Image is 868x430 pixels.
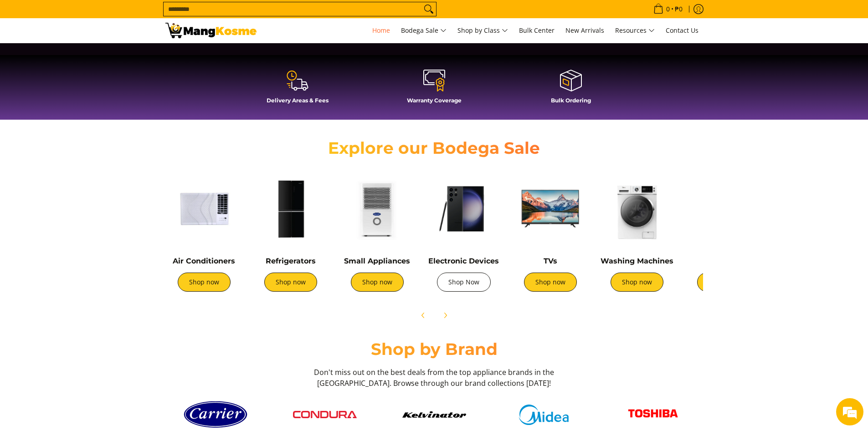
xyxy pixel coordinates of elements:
[264,273,317,292] a: Shop now
[544,257,557,265] a: TVs
[368,18,395,43] a: Home
[266,18,703,43] nav: Main Menu
[173,257,235,265] a: Air Conditioners
[493,405,594,425] a: Midea logo 405e5d5e af7e 429b b899 c48f4df307b6
[601,257,673,265] a: Washing Machines
[311,367,557,389] h3: Don't miss out on the best deals from the top appliance brands in the [GEOGRAPHIC_DATA]. Browse t...
[372,26,390,35] span: Home
[384,411,484,418] a: Kelvinator button 9a26f67e caed 448c 806d e01e406ddbdc
[178,273,231,292] a: Shop now
[615,25,655,36] span: Resources
[507,97,635,104] h4: Bulk Ordering
[519,26,555,35] span: Bulk Center
[457,25,508,36] span: Shop by Class
[524,273,577,292] a: Shop now
[651,4,685,14] span: •
[234,69,361,111] a: Delivery Areas & Fees
[165,170,243,248] img: Air Conditioners
[611,273,663,292] a: Shop now
[512,405,575,425] img: Midea logo 405e5d5e af7e 429b b899 c48f4df307b6
[561,18,609,43] a: New Arrivals
[507,69,635,111] a: Bulk Ordering
[512,170,589,248] img: TVs
[435,305,455,325] button: Next
[370,97,498,104] h4: Warranty Coverage
[266,257,316,265] a: Refrigerators
[344,257,410,265] a: Small Appliances
[413,305,433,325] button: Previous
[437,273,491,292] a: Shop Now
[421,2,436,16] button: Search
[351,273,404,292] a: Shop now
[598,170,676,248] img: Washing Machines
[275,411,375,418] a: Condura logo red
[603,402,703,427] a: Toshiba logo
[514,18,559,43] a: Bulk Center
[339,170,416,248] img: Small Appliances
[621,402,685,427] img: Toshiba logo
[401,25,447,36] span: Bodega Sale
[666,26,699,35] span: Contact Us
[165,23,257,38] img: Mang Kosme: Your Home Appliances Warehouse Sale Partner!
[661,18,703,43] a: Contact Us
[370,69,498,111] a: Warranty Coverage
[252,170,329,248] img: Refrigerators
[611,18,659,43] a: Resources
[425,170,503,248] img: Electronic Devices
[565,26,604,35] span: New Arrivals
[453,18,513,43] a: Shop by Class
[293,411,357,418] img: Condura logo red
[396,18,451,43] a: Bodega Sale
[685,170,762,248] img: Cookers
[428,257,499,265] a: Electronic Devices
[665,6,671,12] span: 0
[697,273,750,292] a: Shop now
[234,97,361,104] h4: Delivery Areas & Fees
[302,138,566,158] h2: Explore our Bodega Sale
[165,339,703,359] h2: Shop by Brand
[402,411,466,418] img: Kelvinator button 9a26f67e caed 448c 806d e01e406ddbdc
[673,6,684,12] span: ₱0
